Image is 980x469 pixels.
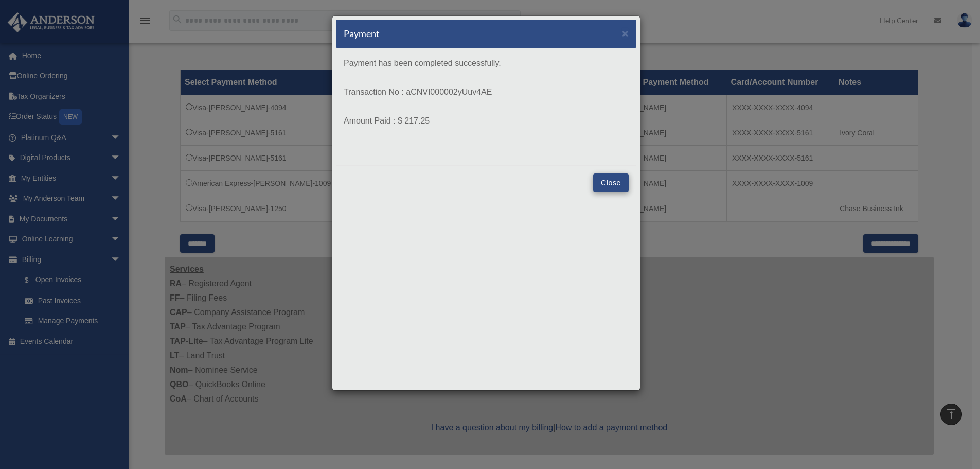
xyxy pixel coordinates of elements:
[622,28,629,39] button: Close
[622,27,629,39] span: ×
[344,27,380,40] h5: Payment
[593,173,629,192] button: Close
[344,85,629,99] p: Transaction No : aCNVI000002yUuv4AE
[344,114,629,128] p: Amount Paid : $ 217.25
[344,56,629,71] p: Payment has been completed successfully.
